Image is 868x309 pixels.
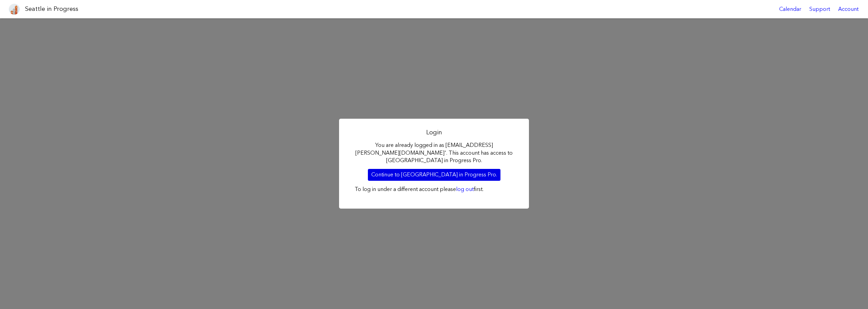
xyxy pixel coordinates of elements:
a: Continue to [GEOGRAPHIC_DATA] in Progress Pro. [368,169,500,180]
h1: Seattle in Progress [25,5,78,13]
h2: Login [355,128,513,137]
p: To log in under a different account please first. [355,186,513,193]
img: favicon-96x96.png [9,4,20,15]
a: log out [456,186,474,192]
p: You are already logged in as [EMAIL_ADDRESS][PERSON_NAME][DOMAIN_NAME]'. This account has access ... [355,141,513,164]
